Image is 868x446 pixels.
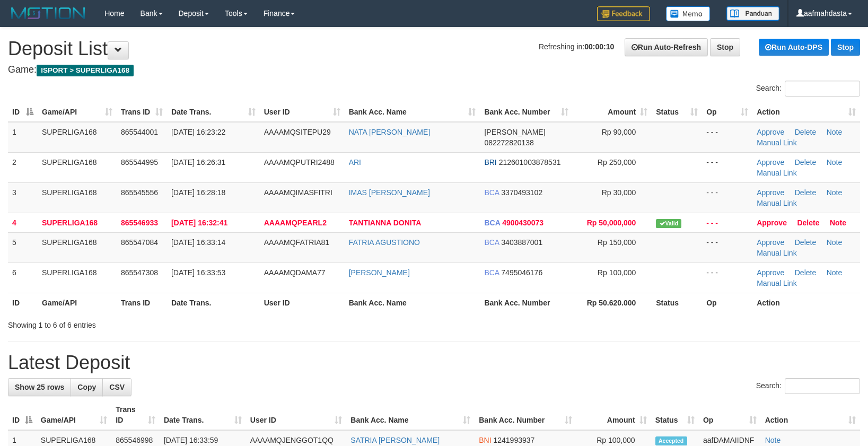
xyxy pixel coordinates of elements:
[38,232,117,263] td: SUPERLIGA168
[576,400,651,430] th: Amount: activate to sort column ascending
[759,39,829,56] a: Run Auto-DPS
[484,218,500,227] span: BCA
[260,293,345,312] th: User ID
[38,263,117,293] td: SUPERLIGA168
[702,182,752,213] td: - - -
[37,400,111,430] th: Game/API: activate to sort column ascending
[102,378,131,396] a: CSV
[349,218,422,227] a: TANTIANNA DONITA
[598,158,636,167] span: Rp 250,000
[795,128,816,136] a: Delete
[38,293,117,312] th: Game/API
[121,268,158,277] span: 865547308
[573,293,652,312] th: Rp 50.620.000
[795,188,816,197] a: Delete
[167,293,260,312] th: Date Trans.
[246,400,347,430] th: User ID: activate to sort column ascending
[121,238,158,247] span: 865547084
[38,122,117,153] td: SUPERLIGA168
[264,268,326,277] span: AAAAMQDAMA77
[765,436,781,444] a: Note
[349,128,431,136] a: NATA [PERSON_NAME]
[8,102,38,122] th: ID: activate to sort column descending
[475,400,576,430] th: Bank Acc. Number: activate to sort column ascending
[117,293,167,312] th: Trans ID
[795,238,816,247] a: Delete
[349,238,420,247] a: FATRIA AGUSTIONO
[598,268,636,277] span: Rp 100,000
[757,188,784,197] a: Approve
[264,238,329,247] span: AAAAMQFATRIA81
[757,268,784,277] a: Approve
[77,383,96,391] span: Copy
[8,152,38,182] td: 2
[38,152,117,182] td: SUPERLIGA168
[602,128,636,136] span: Rp 90,000
[656,219,681,228] span: Valid transaction
[757,158,784,167] a: Approve
[345,293,480,312] th: Bank Acc. Name
[827,128,843,136] a: Note
[484,188,499,197] span: BCA
[827,158,843,167] a: Note
[785,81,860,97] input: Search:
[8,352,860,373] h1: Latest Deposit
[652,293,702,312] th: Status
[602,188,636,197] span: Rp 30,000
[349,268,410,277] a: [PERSON_NAME]
[702,152,752,182] td: - - -
[827,188,843,197] a: Note
[8,316,354,330] div: Showing 1 to 6 of 6 entries
[702,102,752,122] th: Op: activate to sort column ascending
[756,378,860,394] label: Search:
[349,188,430,197] a: IMAS [PERSON_NAME]
[8,378,71,396] a: Show 25 rows
[15,383,64,391] span: Show 25 rows
[831,39,860,56] a: Stop
[260,102,345,122] th: User ID: activate to sort column ascending
[71,378,103,396] a: Copy
[8,65,860,75] h4: Game:
[38,213,117,232] td: SUPERLIGA168
[171,268,225,277] span: [DATE] 16:33:53
[480,293,573,312] th: Bank Acc. Number
[699,400,761,430] th: Op: activate to sort column ascending
[795,268,816,277] a: Delete
[484,128,545,136] span: [PERSON_NAME]
[171,238,225,247] span: [DATE] 16:33:14
[702,293,752,312] th: Op
[827,238,843,247] a: Note
[702,263,752,293] td: - - -
[652,102,702,122] th: Status: activate to sort column ascending
[539,42,614,51] span: Refreshing in:
[757,199,797,207] a: Manual Link
[160,400,246,430] th: Date Trans.: activate to sort column ascending
[171,158,225,167] span: [DATE] 16:26:31
[349,158,361,167] a: ARI
[710,38,740,56] a: Stop
[345,102,480,122] th: Bank Acc. Name: activate to sort column ascending
[171,188,225,197] span: [DATE] 16:28:18
[484,268,499,277] span: BCA
[757,138,797,147] a: Manual Link
[121,158,158,167] span: 865544995
[830,218,846,227] a: Note
[757,218,787,227] a: Approve
[479,436,491,444] span: BNI
[8,232,38,263] td: 5
[8,213,38,232] td: 4
[597,6,650,21] img: Feedback.jpg
[501,238,542,247] span: Copy 3403887001 to clipboard
[484,158,496,167] span: BRI
[625,38,708,56] a: Run Auto-Refresh
[757,249,797,257] a: Manual Link
[587,218,636,227] span: Rp 50,000,000
[726,6,779,21] img: panduan.png
[171,128,225,136] span: [DATE] 16:23:22
[171,218,227,227] span: [DATE] 16:32:41
[167,102,260,122] th: Date Trans.: activate to sort column ascending
[264,128,331,136] span: AAAAMQSITEPU29
[666,6,711,21] img: Button%20Memo.svg
[37,65,134,76] span: ISPORT > SUPERLIGA168
[702,122,752,153] td: - - -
